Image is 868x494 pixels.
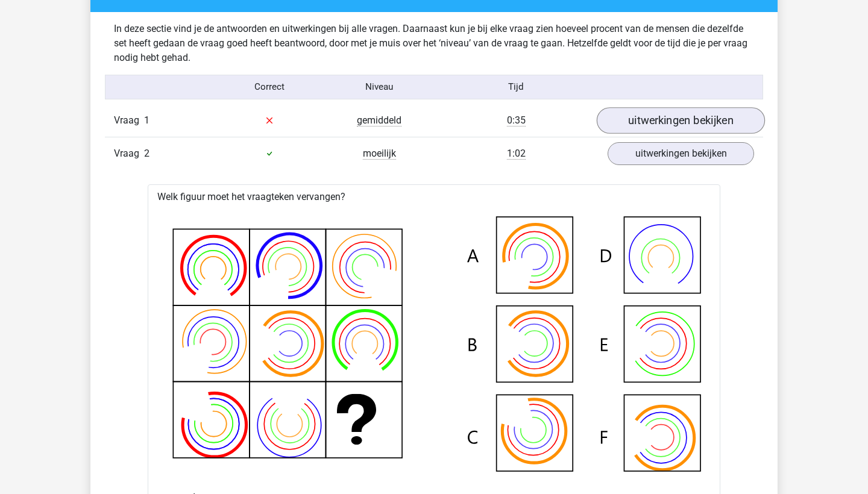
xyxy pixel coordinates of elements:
div: Correct [215,80,325,94]
span: 2 [144,148,149,159]
div: Niveau [324,80,434,94]
div: Tijd [434,80,599,94]
span: moeilijk [363,148,396,160]
span: gemiddeld [357,114,401,127]
span: 1 [144,114,149,126]
span: 1:02 [507,148,526,160]
span: Vraag [114,146,144,161]
a: uitwerkingen bekijken [597,107,765,134]
span: 0:35 [507,114,526,127]
div: In deze sectie vind je de antwoorden en uitwerkingen bij alle vragen. Daarnaast kun je bij elke v... [105,22,763,65]
span: Vraag [114,113,144,128]
a: uitwerkingen bekijken [608,142,754,165]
